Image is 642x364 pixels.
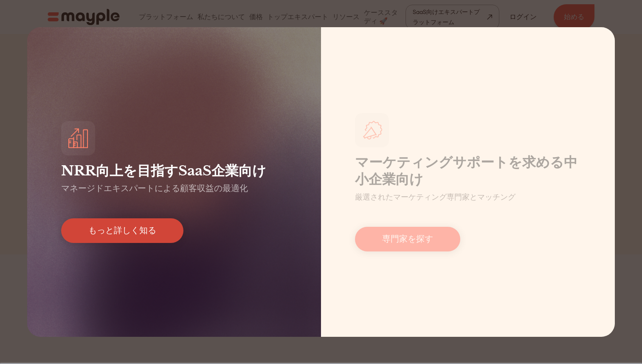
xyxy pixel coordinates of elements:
font: もっと詳しく知る [88,226,156,235]
font: NRR向上を目指すSaaS企業向け [61,162,266,179]
a: もっと詳しく知る [61,218,183,243]
a: 専門家を探す [355,227,460,251]
font: マネージドエキスパートによる顧客収益の最適化 [61,183,248,193]
font: 専門家を探す [382,234,433,244]
font: 厳選されたマーケティング専門家とマッチング [355,193,515,201]
font: マーケティングサポートを求める中小企業向け [355,155,577,187]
